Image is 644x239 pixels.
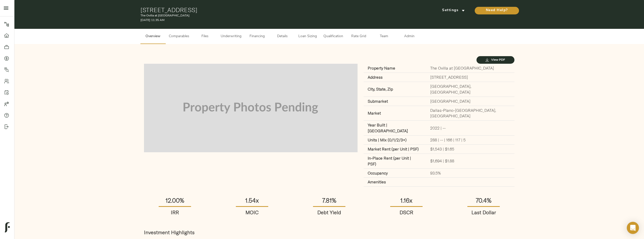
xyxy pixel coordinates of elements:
th: Occupancy [364,168,426,178]
span: Settings [440,7,467,14]
td: $1,694 | $1.88 [426,154,514,168]
span: Details [273,33,292,40]
th: Property Name [364,64,426,73]
strong: MOIC [245,209,259,215]
img: logo [5,222,10,232]
th: In-Place Rent (per Unit | PSF) [364,154,426,168]
th: Market Rent (per Unit | PSF) [364,144,426,154]
td: 93.5% [426,168,514,178]
strong: 1.54x [245,197,259,204]
td: [GEOGRAPHIC_DATA], [GEOGRAPHIC_DATA] [426,82,514,97]
strong: DSCR [400,209,413,215]
span: Team [375,33,394,40]
div: Open Intercom Messenger [627,222,639,234]
strong: Last Dollar [471,209,496,215]
th: Amenities [364,178,426,187]
td: [STREET_ADDRESS] [426,73,514,82]
span: Admin [400,33,419,40]
span: Need Help? [480,7,514,14]
strong: 70.4% [476,197,491,204]
span: Financing [247,33,267,40]
th: Market [364,106,426,121]
strong: IRR [171,209,179,215]
button: Need Help? [475,7,519,14]
strong: 12.00% [165,197,184,204]
p: [DATE] 11:35 AM [140,18,392,23]
span: Loan Sizing [298,33,317,40]
button: Settings [434,7,472,14]
td: [GEOGRAPHIC_DATA] [426,97,514,106]
th: City, State, Zip [364,82,426,97]
th: Submarket [364,97,426,106]
strong: 7.81% [322,197,336,204]
th: Address [364,73,426,82]
table: asset overview [364,64,514,187]
button: View PDF [476,56,514,64]
td: The Ovilla at [GEOGRAPHIC_DATA] [426,64,514,73]
span: Files [195,33,215,40]
strong: Debt Yield [317,209,341,215]
span: View PDF [482,57,509,63]
span: Qualification [323,33,343,40]
h1: [STREET_ADDRESS] [140,6,392,13]
td: 288 | -- | 166 | 117 | 5 [426,136,514,145]
span: Rate Grid [349,33,368,40]
span: Underwriting [221,33,241,40]
td: Dallas-Plano-[GEOGRAPHIC_DATA], [GEOGRAPHIC_DATA] [426,106,514,121]
img: no_image_available [144,64,358,152]
td: 2022 | -- [426,121,514,136]
span: Comparables [169,33,189,40]
th: Units | Mix (0/1/2/3+) [364,136,426,145]
strong: 1.16x [400,197,412,204]
span: Overview [143,33,163,40]
th: Year Built | [GEOGRAPHIC_DATA] [364,121,426,136]
strong: Investment Highlights [144,229,195,235]
p: The Ovilla at [GEOGRAPHIC_DATA] [140,13,392,18]
td: $1,543 | $1.65 [426,144,514,154]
